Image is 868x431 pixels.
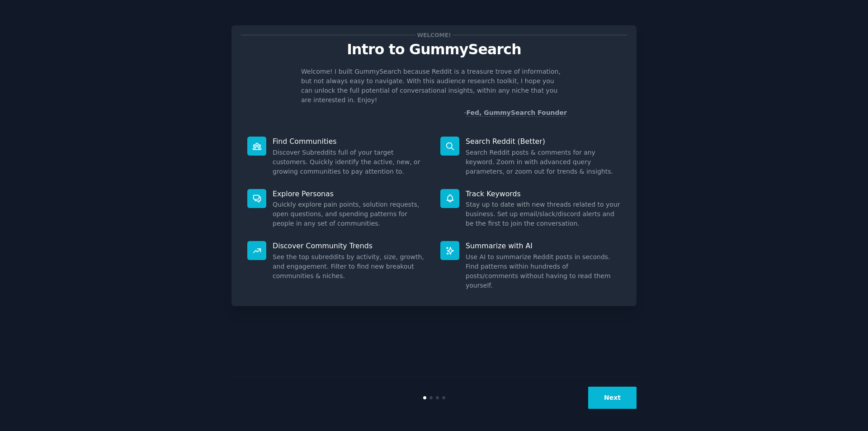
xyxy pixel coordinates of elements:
p: Search Reddit (Better) [466,137,621,146]
button: Next [588,387,637,409]
span: Welcome! [415,30,453,40]
p: Find Communities [273,137,428,146]
p: Track Keywords [466,189,621,199]
p: Intro to GummySearch [241,42,627,57]
p: Discover Community Trends [273,241,428,251]
a: Fed, GummySearch Founder [466,109,567,117]
p: Summarize with AI [466,241,621,251]
div: - [464,108,567,118]
dd: See the top subreddits by activity, size, growth, and engagement. Filter to find new breakout com... [273,252,428,281]
dd: Discover Subreddits full of your target customers. Quickly identify the active, new, or growing c... [273,148,428,176]
dd: Quickly explore pain points, solution requests, open questions, and spending patterns for people ... [273,200,428,228]
dd: Search Reddit posts & comments for any keyword. Zoom in with advanced query parameters, or zoom o... [466,148,621,176]
dd: Stay up to date with new threads related to your business. Set up email/slack/discord alerts and ... [466,200,621,228]
p: Explore Personas [273,189,428,199]
dd: Use AI to summarize Reddit posts in seconds. Find patterns within hundreds of posts/comments with... [466,252,621,290]
p: Welcome! I built GummySearch because Reddit is a treasure trove of information, but not always ea... [301,67,567,105]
